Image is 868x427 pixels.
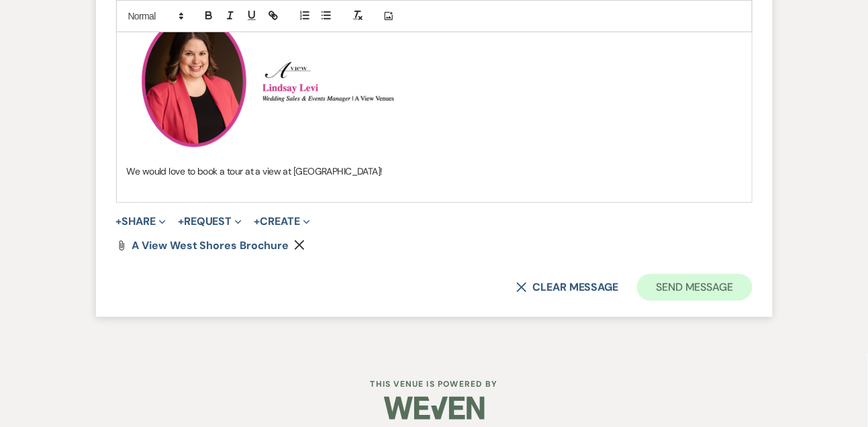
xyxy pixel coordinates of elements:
[127,14,261,148] img: LL.png
[254,216,309,227] button: Create
[116,216,122,227] span: +
[254,216,260,227] span: +
[263,60,397,103] img: Screenshot 2025-04-02 at 3.38.19 PM.png
[178,216,184,227] span: +
[637,274,752,301] button: Send Message
[127,164,742,179] p: We would love to book a tour at a view at [GEOGRAPHIC_DATA]!
[516,282,618,293] button: Clear message
[132,238,289,252] span: A View West Shores Brochure
[116,216,166,227] button: Share
[132,240,289,251] a: A View West Shores Brochure
[178,216,242,227] button: Request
